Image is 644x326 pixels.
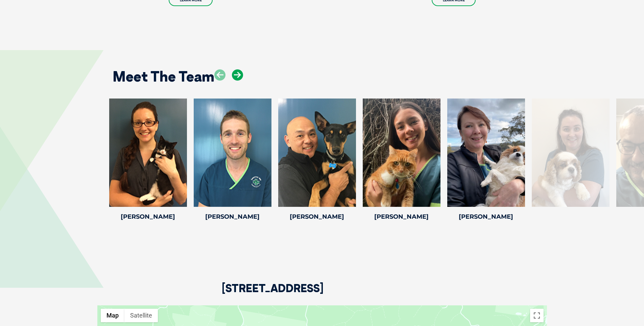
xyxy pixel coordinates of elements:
button: Show satellite imagery [124,309,158,322]
h4: [PERSON_NAME] [363,214,440,220]
h4: [PERSON_NAME] [278,214,356,220]
h2: Meet The Team [113,69,214,84]
button: Show street map [101,309,124,322]
h4: [PERSON_NAME] [447,214,525,220]
button: Search [631,31,638,38]
h4: [PERSON_NAME] [109,214,187,220]
h4: [PERSON_NAME] [194,214,271,220]
h2: [STREET_ADDRESS] [222,283,324,305]
button: Toggle fullscreen view [530,309,544,322]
